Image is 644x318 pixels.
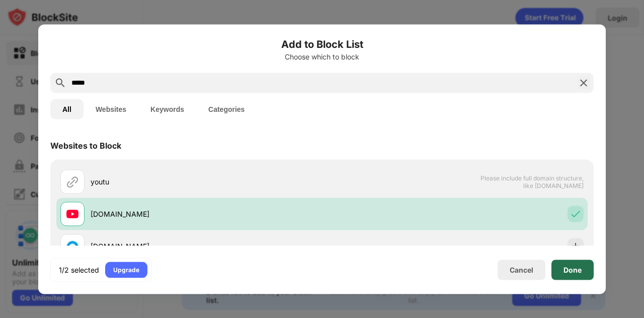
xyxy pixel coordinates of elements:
[50,36,594,51] h6: Add to Block List
[138,99,196,119] button: Keywords
[91,209,322,219] div: [DOMAIN_NAME]
[66,208,78,220] img: favicons
[66,175,78,187] img: url.svg
[59,265,99,275] div: 1/2 selected
[578,77,590,89] img: search-close
[84,99,138,119] button: Websites
[196,99,257,119] button: Categories
[50,99,84,119] button: All
[113,265,139,275] div: Upgrade
[480,174,584,189] span: Please include full domain structure, like [DOMAIN_NAME]
[91,176,322,187] div: youtu
[510,266,533,274] div: Cancel
[563,266,582,274] div: Done
[54,77,66,89] img: search.svg
[91,241,322,251] div: [DOMAIN_NAME]
[50,140,121,150] div: Websites to Block
[50,52,594,60] div: Choose which to block
[66,240,78,252] img: favicons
